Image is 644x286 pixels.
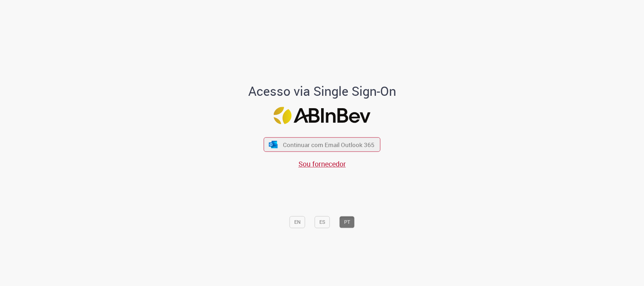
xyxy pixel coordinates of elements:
button: PT [340,216,355,228]
button: ES [315,216,330,228]
h1: Acesso via Single Sign-On [224,84,420,99]
button: EN [290,216,305,228]
button: ícone Azure/Microsoft 360 Continuar com Email Outlook 365 [264,138,381,152]
a: Sou fornecedor [298,159,346,169]
span: Continuar com Email Outlook 365 [283,141,375,149]
img: ícone Azure/Microsoft 360 [268,141,278,148]
img: Logo ABInBev [274,107,371,124]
